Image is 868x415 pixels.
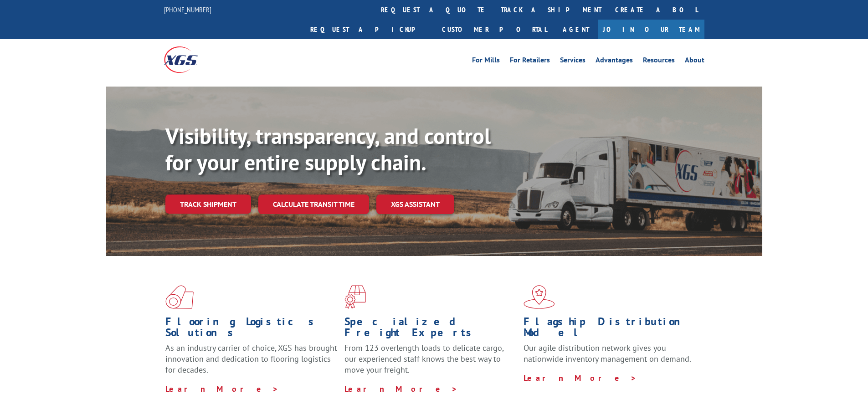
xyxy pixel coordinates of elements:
img: xgs-icon-focused-on-flooring-red [344,285,366,309]
a: Services [560,56,586,67]
a: Resources [643,56,675,67]
a: Join Our Team [598,20,704,39]
a: [PHONE_NUMBER] [164,5,211,14]
a: Calculate transit time [258,195,369,214]
h1: Flagship Distribution Model [524,316,696,343]
span: As an industry carrier of choice, XGS has brought innovation and dedication to flooring logistics... [165,343,337,375]
a: Agent [554,20,598,39]
p: From 123 overlength loads to delicate cargo, our experienced staff knows the best way to move you... [344,343,517,383]
a: For Retailers [510,56,550,67]
a: XGS ASSISTANT [376,195,454,214]
a: Learn More > [524,373,637,383]
a: Request a pickup [303,20,435,39]
a: Track shipment [165,195,251,214]
h1: Flooring Logistics Solutions [165,316,338,343]
span: Our agile distribution network gives you nationwide inventory management on demand. [524,343,691,364]
a: Learn More > [344,384,458,394]
a: About [685,56,704,67]
img: xgs-icon-total-supply-chain-intelligence-red [165,285,194,309]
a: Learn More > [165,384,279,394]
a: Customer Portal [435,20,554,39]
a: Advantages [596,56,633,67]
img: xgs-icon-flagship-distribution-model-red [524,285,555,309]
h1: Specialized Freight Experts [344,316,517,343]
b: Visibility, transparency, and control for your entire supply chain. [165,122,491,176]
a: For Mills [472,56,500,67]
